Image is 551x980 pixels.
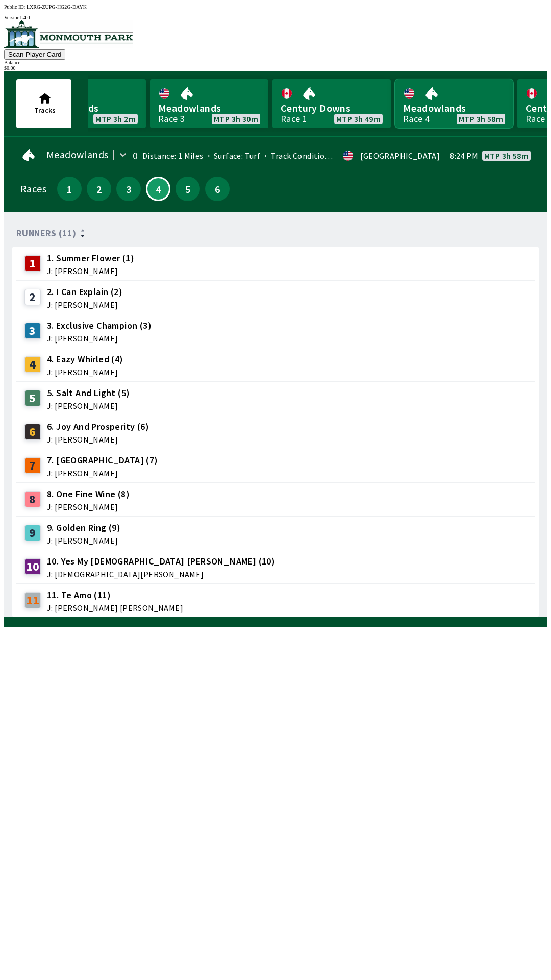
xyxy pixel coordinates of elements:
span: 11. Te Amo (11) [47,589,183,602]
span: J: [PERSON_NAME] [PERSON_NAME] [47,604,183,612]
span: Tracks [34,106,56,115]
span: 2. I Can Explain (2) [47,285,122,299]
a: Century DownsRace 1MTP 3h 49m [272,79,391,128]
span: J: [DEMOGRAPHIC_DATA][PERSON_NAME] [47,570,275,578]
span: 1 [60,185,79,192]
div: 8 [24,491,41,507]
button: 2 [87,177,111,201]
span: J: [PERSON_NAME] [47,503,130,511]
span: J: [PERSON_NAME] [47,267,134,275]
span: 10. Yes My [DEMOGRAPHIC_DATA] [PERSON_NAME] (10) [47,555,275,568]
span: Surface: Turf [204,151,261,161]
button: Scan Player Card [4,49,65,60]
span: 3. Exclusive Champion (3) [47,319,152,332]
span: 6 [208,185,227,192]
span: J: [PERSON_NAME] [47,536,120,545]
span: Runners (11) [16,229,77,237]
div: 9 [24,525,41,541]
span: 8. One Fine Wine (8) [47,487,130,501]
div: Race 3 [158,115,185,123]
img: venue logo [4,20,133,48]
span: Century Downs [281,102,383,115]
span: Meadowlands [46,151,108,159]
a: MeadowlandsRace 3MTP 3h 30m [150,79,268,128]
div: 1 [24,255,41,272]
span: MTP 3h 30m [214,115,258,123]
div: 6 [24,424,41,440]
div: $ 0.00 [4,65,547,71]
button: 5 [176,177,200,201]
span: 5. Salt And Light (5) [47,386,130,400]
span: LXRG-ZUPG-HG2G-DAYK [27,4,87,10]
div: Race 1 [281,115,307,123]
span: MTP 3h 49m [336,115,381,123]
span: 5 [178,185,197,192]
span: 1. Summer Flower (1) [47,252,134,265]
span: Track Condition: Good [260,151,352,161]
span: J: [PERSON_NAME] [47,435,149,444]
div: Races [20,185,46,193]
div: [GEOGRAPHIC_DATA] [360,152,440,160]
span: Meadowlands [158,102,260,115]
span: 2 [89,185,109,192]
span: J: [PERSON_NAME] [47,301,122,309]
div: Public ID: [4,4,547,10]
div: Runners (11) [16,228,535,238]
button: Tracks [16,79,71,128]
span: Distance: 1 Miles [142,151,204,161]
span: J: [PERSON_NAME] [47,402,130,410]
span: 9. Golden Ring (9) [47,521,120,534]
span: J: [PERSON_NAME] [47,368,123,376]
span: 7. [GEOGRAPHIC_DATA] (7) [47,454,158,467]
div: Balance [4,60,547,65]
span: J: [PERSON_NAME] [47,334,152,342]
span: MTP 3h 2m [95,115,136,123]
a: MeadowlandsRace 4MTP 3h 58m [395,79,513,128]
button: 4 [146,177,170,201]
span: 3 [119,185,138,192]
div: 0 [133,152,138,160]
span: 6. Joy And Prosperity (6) [47,420,149,433]
span: 4. Eazy Whirled (4) [47,353,123,366]
span: MTP 3h 58m [484,152,529,160]
button: 1 [57,177,82,201]
div: 10 [24,558,41,575]
div: 4 [24,356,41,373]
span: J: [PERSON_NAME] [47,469,158,477]
div: 5 [24,390,41,406]
button: 3 [116,177,141,201]
button: 6 [205,177,230,201]
div: 7 [24,457,41,474]
div: 11 [24,592,41,608]
span: 8:24 PM [450,152,478,160]
span: 4 [149,186,167,191]
div: Version 1.4.0 [4,15,547,20]
div: 2 [24,289,41,305]
div: 3 [24,323,41,339]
